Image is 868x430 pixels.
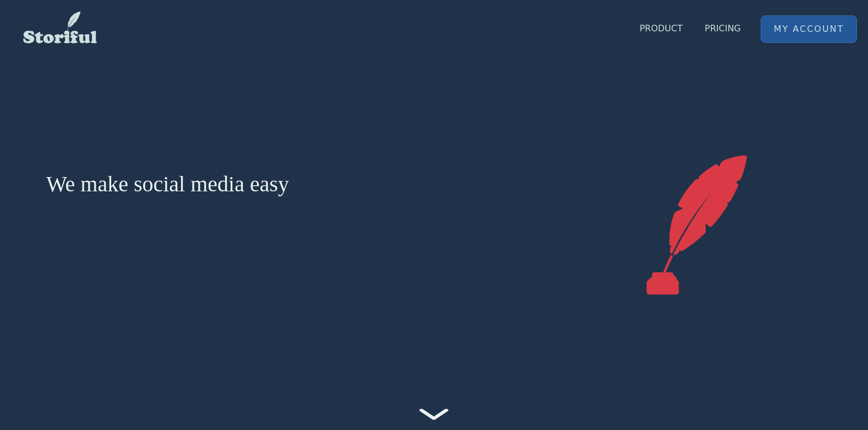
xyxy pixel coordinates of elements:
a: Pricing [698,15,747,42]
img: Storiful Logo [22,11,98,44]
h1: We make social media easy [46,171,559,197]
a: Product [633,15,689,42]
a: My Account [761,16,856,42]
img: Storiful screen shot [626,155,767,295]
